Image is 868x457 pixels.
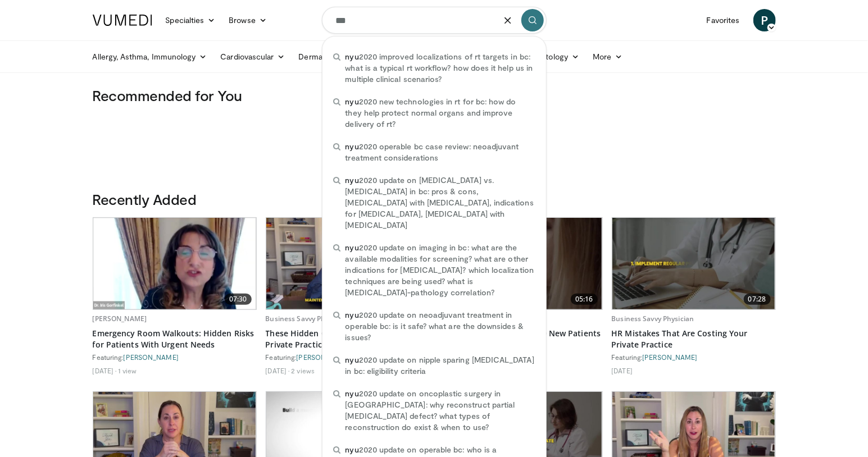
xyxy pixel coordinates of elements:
span: nyu [346,97,359,106]
img: 5868add3-d917-4a99-95fc-689fa2374450.620x360_q85_upscale.jpg [266,218,429,309]
a: [PERSON_NAME] [93,314,147,323]
li: 1 view [118,366,137,375]
a: Business Savvy Physician [612,314,694,323]
li: 2 views [291,366,315,375]
span: 07:30 [225,294,252,305]
span: 2020 update on neoadjuvant treatment in operable bc: is it safe? what are the downsides & issues? [346,309,535,343]
input: Search topics, interventions [322,7,547,34]
span: nyu [346,175,359,185]
a: Business Savvy Physician [266,314,348,323]
span: nyu [346,141,359,151]
a: 07:30 [93,218,256,309]
img: VuMedi Logo [93,15,152,26]
a: 07:28 [612,218,775,309]
a: [PERSON_NAME] [643,353,698,361]
a: Favorites [700,9,747,31]
span: 2020 update on oncoplastic surgery in [GEOGRAPHIC_DATA]: why reconstruct partial [MEDICAL_DATA] d... [346,388,535,433]
a: Dermatology [292,45,363,68]
img: d1d3d44d-0dab-4c2d-80d0-d81517b40b1b.620x360_q85_upscale.jpg [93,218,256,309]
span: 2020 improved localizations of rt targets in bc: what is a typical rt workflow? how does it help ... [346,51,535,85]
span: 2020 update on nipple sparing [MEDICAL_DATA] in bc: eligibility criteria [346,354,535,377]
a: Emergency Room Walkouts: Hidden Risks for Patients With Urgent Needs [93,328,257,350]
a: P [753,9,776,31]
a: Allergy, Asthma, Immunology [86,45,214,68]
li: [DATE] [266,366,290,375]
span: 07:28 [744,294,771,305]
li: [DATE] [93,366,117,375]
span: nyu [346,445,359,454]
a: Cardiovascular [213,45,292,68]
span: nyu [346,389,359,398]
a: [PERSON_NAME] [124,353,179,361]
span: nyu [346,243,359,252]
h3: Recommended for You [93,86,776,104]
h3: Recently Added [93,190,776,208]
a: These Hidden Costs Are Killing Your Private Practice [266,328,430,350]
span: 2020 update on imaging in bc: what are the available modalities for screening? what are other ind... [346,242,535,298]
li: [DATE] [612,366,633,375]
img: da0e661b-3178-4e6d-891c-fa74c539f1a2.620x360_q85_upscale.jpg [612,218,775,309]
span: nyu [346,310,359,319]
a: More [586,45,629,68]
span: nyu [346,52,359,61]
div: Featuring: [266,353,430,362]
span: 2020 operable bc case review: neoadjuvant treatment considerations [346,141,535,163]
div: Featuring: [93,353,257,362]
span: 2020 update on [MEDICAL_DATA] vs. [MEDICAL_DATA] in bc: pros & cons, [MEDICAL_DATA] with [MEDICAL... [346,175,535,231]
a: Browse [222,9,274,31]
a: HR Mistakes That Are Costing Your Private Practice [612,328,776,350]
span: 05:16 [571,294,598,305]
a: Rheumatology [510,45,586,68]
a: Specialties [159,9,222,31]
div: Featuring: [612,353,776,362]
a: [PERSON_NAME] [297,353,352,361]
a: 06:46 [266,218,429,309]
span: 2020 new technologies in rt for bc: how do they help protect normal organs and improve delivery o... [346,96,535,130]
span: nyu [346,355,359,364]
